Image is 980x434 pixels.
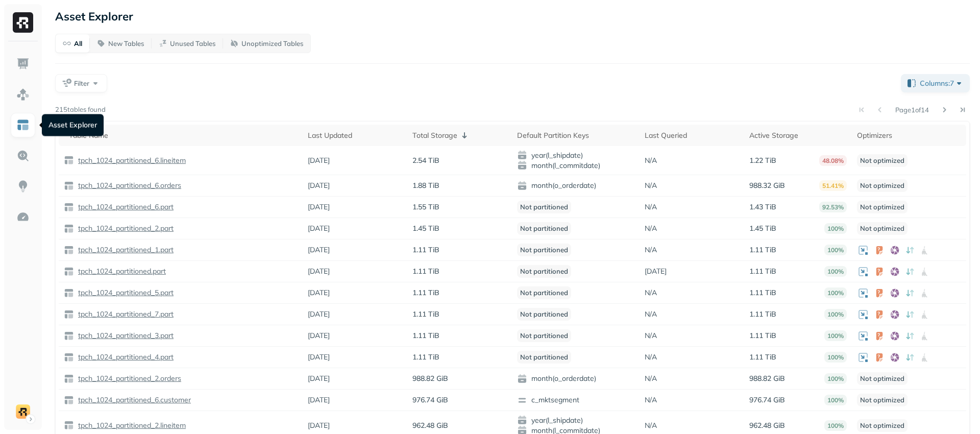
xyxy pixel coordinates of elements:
[16,404,30,419] img: demo
[517,160,634,171] span: month(l_commitdate)
[16,149,30,162] img: Query Explorer
[16,88,30,101] img: Assets
[517,329,571,342] p: Not partitioned
[74,267,166,276] a: tpch_1024_partitioned.part
[16,118,30,132] img: Asset Explorer
[412,129,507,141] div: Total Storage
[517,286,571,299] p: Not partitioned
[857,179,908,192] p: Not optimized
[74,224,174,233] a: tpch_1024_partitioned_2.part
[64,288,74,298] img: table
[412,202,439,212] p: 1.55 TiB
[749,395,785,405] p: 976.74 GiB
[517,131,634,140] div: Default Partition Keys
[16,180,30,193] img: Insights
[308,352,330,362] p: [DATE]
[64,181,74,191] img: table
[64,331,74,341] img: table
[645,267,667,276] p: [DATE]
[76,421,186,430] p: tpch_1024_partitioned_2.lineitem
[308,288,330,298] p: [DATE]
[749,288,776,298] p: 1.11 TiB
[517,415,634,425] span: year(l_shipdate)
[76,374,181,383] p: tpch_1024_partitioned_2.orders
[308,395,330,405] p: [DATE]
[74,374,181,383] a: tpch_1024_partitioned_2.orders
[13,12,33,33] img: Ryft
[74,309,174,319] a: tpch_1024_partitioned_7.part
[74,39,82,49] p: All
[74,79,89,88] span: Filter
[76,352,174,362] p: tpch_1024_partitioned_4.part
[645,421,657,430] p: N/A
[74,202,174,212] a: tpch_1024_partitioned_6.part
[645,202,657,212] p: N/A
[74,352,174,362] a: tpch_1024_partitioned_4.part
[412,267,439,276] p: 1.11 TiB
[824,352,847,363] p: 100%
[645,131,739,140] div: Last Queried
[645,374,657,383] p: N/A
[517,201,571,213] p: Not partitioned
[76,202,174,212] p: tpch_1024_partitioned_6.part
[645,181,657,190] p: N/A
[819,180,847,191] p: 51.41%
[308,224,330,233] p: [DATE]
[42,114,104,136] div: Asset Explorer
[308,374,330,383] p: [DATE]
[901,74,970,92] button: Columns:7
[517,244,571,256] p: Not partitioned
[857,372,908,385] p: Not optimized
[308,131,402,140] div: Last Updated
[645,395,657,405] p: N/A
[76,395,191,405] p: tpch_1024_partitioned_6.customer
[64,309,74,320] img: table
[64,202,74,212] img: table
[517,265,571,278] p: Not partitioned
[76,156,186,165] p: tpch_1024_partitioned_6.lineitem
[749,267,776,276] p: 1.11 TiB
[749,352,776,362] p: 1.11 TiB
[517,351,571,364] p: Not partitioned
[76,288,174,298] p: tpch_1024_partitioned_5.part
[749,156,776,165] p: 1.22 TiB
[517,308,571,321] p: Not partitioned
[55,9,133,23] p: Asset Explorer
[749,131,846,140] div: Active Storage
[412,309,439,319] p: 1.11 TiB
[645,352,657,362] p: N/A
[64,395,74,405] img: table
[824,266,847,277] p: 100%
[64,245,74,255] img: table
[76,267,166,276] p: tpch_1024_partitioned.part
[645,288,657,298] p: N/A
[857,201,908,213] p: Not optimized
[920,78,964,88] span: Columns: 7
[76,309,174,319] p: tpch_1024_partitioned_7.part
[412,288,439,298] p: 1.11 TiB
[857,419,908,432] p: Not optimized
[308,331,330,341] p: [DATE]
[308,156,330,165] p: [DATE]
[645,245,657,255] p: N/A
[645,224,657,233] p: N/A
[824,309,847,320] p: 100%
[76,331,174,341] p: tpch_1024_partitioned_3.part
[857,131,961,140] div: Optimizers
[76,181,181,190] p: tpch_1024_partitioned_6.orders
[412,374,448,383] p: 988.82 GiB
[76,224,174,233] p: tpch_1024_partitioned_2.part
[76,245,174,255] p: tpch_1024_partitioned_1.part
[69,131,298,140] div: Table Name
[819,202,847,212] p: 92.53%
[824,223,847,234] p: 100%
[74,395,191,405] a: tpch_1024_partitioned_6.customer
[108,39,144,49] p: New Tables
[412,224,439,233] p: 1.45 TiB
[857,394,908,406] p: Not optimized
[412,331,439,341] p: 1.11 TiB
[517,181,634,191] span: month(o_orderdate)
[74,156,186,165] a: tpch_1024_partitioned_6.lineitem
[819,155,847,166] p: 48.08%
[857,154,908,167] p: Not optimized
